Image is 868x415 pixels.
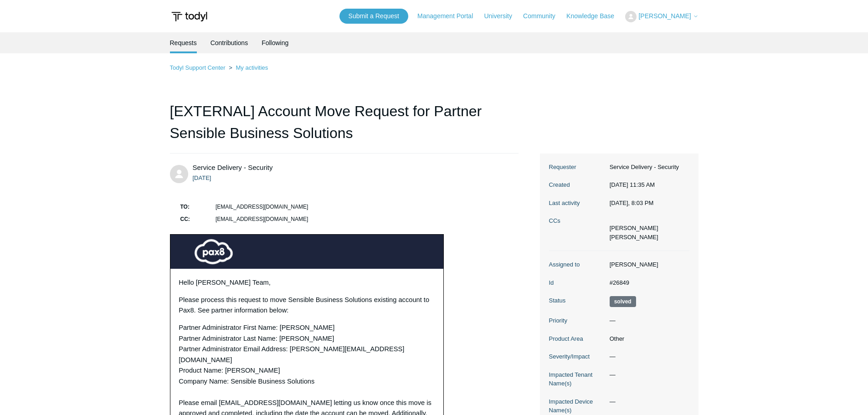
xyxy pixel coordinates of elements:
a: Submit a Request [339,9,408,24]
a: My activities [236,64,268,71]
dd: — [605,370,689,379]
dt: Last activity [549,199,605,208]
time: 07/30/2025, 11:35 [193,174,211,181]
dd: [PERSON_NAME] [605,260,689,269]
p: Please process this request to move Sensible Business Solutions existing account to Pax8. See par... [179,295,432,316]
dd: Other [605,334,689,343]
li: Requests [170,32,197,53]
span: [PERSON_NAME] [638,12,691,20]
time: 08/18/2025, 20:03 [610,200,654,206]
dt: Impacted Device Name(s) [549,397,605,415]
a: Community [523,11,565,21]
dd: #26849 [605,278,689,287]
a: Contributions [211,32,248,53]
span: Service Delivery - Security [193,164,273,171]
dt: Priority [549,316,605,325]
dd: — [605,316,689,325]
li: Clayton Unrein [610,233,658,242]
li: Todyl Support Center [170,64,227,71]
dt: Created [549,180,605,190]
dt: CCs [549,216,605,225]
dt: Impacted Tenant Name(s) [549,370,605,388]
dt: Severity/Impact [549,352,605,361]
dd: — [605,352,689,361]
td: [EMAIL_ADDRESS][DOMAIN_NAME] [215,215,518,224]
dt: Id [549,278,605,287]
dd: Service Delivery - Security [605,163,689,172]
img: header [170,235,444,269]
dt: Status [549,296,605,305]
time: 07/30/2025, 11:35 [610,181,655,188]
th: TO: [180,202,214,214]
li: Nick Luyckx [610,224,658,233]
button: [PERSON_NAME] [625,11,698,22]
a: Following [262,32,288,53]
th: CC: [180,215,214,224]
a: Todyl Support Center [170,64,226,71]
a: Management Portal [417,11,482,21]
dt: Product Area [549,334,605,343]
dt: Requester [549,163,605,172]
h1: [EXTERNAL] Account Move Request for Partner Sensible Business Solutions [170,100,519,154]
td: [EMAIL_ADDRESS][DOMAIN_NAME] [215,202,518,214]
img: Todyl Support Center Help Center home page [170,8,209,25]
dd: — [605,397,689,406]
li: My activities [227,64,268,71]
dt: Assigned to [549,260,605,269]
a: Knowledge Base [566,11,623,21]
span: This request has been solved [610,296,636,307]
a: University [484,11,521,21]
